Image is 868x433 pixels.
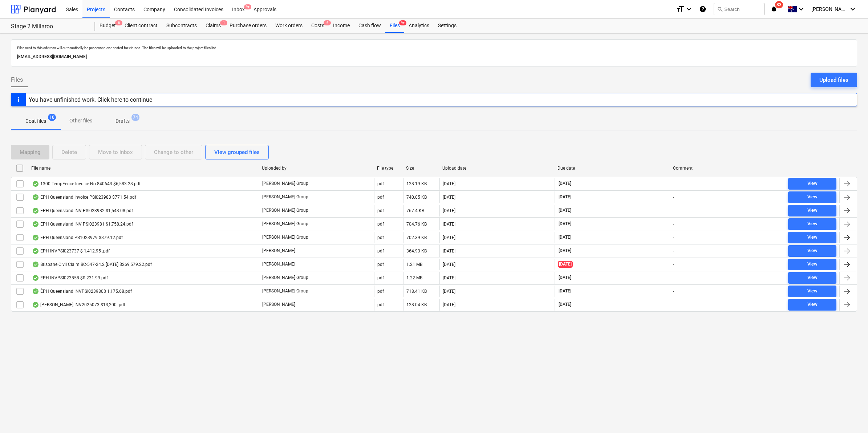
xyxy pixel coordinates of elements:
[262,207,308,214] p: [PERSON_NAME] Group
[32,194,136,200] div: EPH Queensland Invoice PSI023983 $771.54.pdf
[377,195,384,200] div: pdf
[443,208,455,213] div: [DATE]
[377,181,384,186] div: pdf
[673,248,674,254] div: -
[788,245,836,257] button: View
[95,19,120,33] a: Budget8
[399,20,406,25] span: 9+
[406,248,427,254] div: 364.93 KB
[32,275,39,281] div: OCR finished
[558,221,572,227] span: [DATE]
[807,260,818,268] div: View
[32,302,125,308] div: [PERSON_NAME] INV2025073 $13,200 .pdf
[807,220,818,228] div: View
[558,194,572,200] span: [DATE]
[788,232,836,243] button: View
[406,289,427,294] div: 718.41 KB
[324,20,331,25] span: 6
[17,45,851,50] p: Files sent to this address will automatically be processed and tested for viruses. The files will...
[32,302,39,308] div: OCR finished
[271,19,307,33] div: Work orders
[120,19,162,33] a: Client contract
[69,117,92,125] p: Other files
[32,235,123,240] div: EPH Queensland PS1023979 $879.12.pdf
[558,275,572,281] span: [DATE]
[676,5,685,13] i: format_size
[32,194,39,200] div: OCR finished
[443,235,455,240] div: [DATE]
[558,234,572,240] span: [DATE]
[354,19,385,33] a: Cash flow
[443,222,455,227] div: [DATE]
[558,207,572,214] span: [DATE]
[717,6,723,12] span: search
[443,275,455,280] div: [DATE]
[788,299,836,311] button: View
[406,208,424,213] div: 767.4 KB
[377,289,384,294] div: pdf
[699,5,706,13] i: Knowledge base
[819,75,848,85] div: Upload files
[17,53,851,61] p: [EMAIL_ADDRESS][DOMAIN_NAME]
[558,261,573,268] span: [DATE]
[377,208,384,213] div: pdf
[385,19,404,33] div: Files
[775,1,783,8] span: 83
[443,262,455,267] div: [DATE]
[32,248,39,254] div: OCR finished
[406,275,422,280] div: 1.22 MB
[443,289,455,294] div: [DATE]
[807,247,818,255] div: View
[377,235,384,240] div: pdf
[32,248,110,254] div: EPH INVPSI023737 $ 1,412.95 .pdf
[558,288,572,294] span: [DATE]
[406,195,427,200] div: 740.05 KB
[377,248,384,254] div: pdf
[262,194,308,200] p: [PERSON_NAME] Group
[673,262,674,267] div: -
[32,208,39,214] div: OCR finished
[788,178,836,190] button: View
[788,259,836,270] button: View
[788,272,836,284] button: View
[95,19,120,33] div: Budget
[131,114,139,121] span: 74
[443,195,455,200] div: [DATE]
[443,302,455,307] div: [DATE]
[807,300,818,309] div: View
[443,248,455,254] div: [DATE]
[329,19,354,33] div: Income
[673,222,674,227] div: -
[377,275,384,280] div: pdf
[673,302,674,307] div: -
[558,248,572,254] span: [DATE]
[406,262,422,267] div: 1.21 MB
[807,206,818,215] div: View
[244,4,251,9] span: 9+
[32,275,108,281] div: EPH INVPSI023858 $$ 231.99.pdf
[848,5,857,13] i: keyboard_arrow_down
[558,302,572,308] span: [DATE]
[788,205,836,216] button: View
[307,19,329,33] a: Costs6
[788,191,836,203] button: View
[262,234,308,240] p: [PERSON_NAME] Group
[32,235,39,240] div: OCR finished
[788,286,836,297] button: View
[673,166,782,171] div: Comment
[225,19,271,33] a: Purchase orders
[404,19,434,33] a: Analytics
[558,181,572,187] span: [DATE]
[434,19,461,33] a: Settings
[25,117,46,125] p: Cost files
[406,181,427,186] div: 128.19 KB
[673,289,674,294] div: -
[201,19,225,33] a: Claims1
[262,261,295,267] p: [PERSON_NAME]
[797,5,806,13] i: keyboard_arrow_down
[788,218,836,230] button: View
